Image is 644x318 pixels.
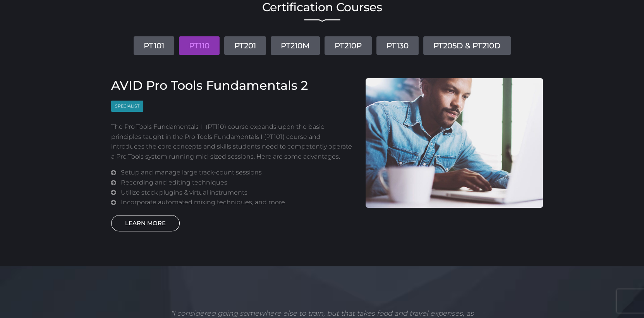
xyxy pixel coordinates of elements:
[121,197,354,207] li: Incorporate automated mixing techniques, and more
[304,19,340,22] img: decorative line
[179,36,220,55] a: PT110
[325,36,372,55] a: PT210P
[121,178,354,188] li: Recording and editing techniques
[271,36,320,55] a: PT210M
[423,36,511,55] a: PT205D & PT210D
[134,36,174,55] a: PT101
[121,188,354,198] li: Utilize stock plugins & virtual instruments
[111,101,143,112] span: Specialist
[111,215,180,231] a: LEARN MORE
[366,78,543,208] img: AVID Pro Tools Fundamentals 2 Course
[376,36,419,55] a: PT130
[121,168,354,178] li: Setup and manage large track-count sessions
[224,36,266,55] a: PT201
[111,78,354,93] h3: AVID Pro Tools Fundamentals 2
[101,2,543,13] h2: Certification Courses
[111,122,354,161] p: The Pro Tools Fundamentals II (PT110) course expands upon the basic principles taught in the Pro ...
